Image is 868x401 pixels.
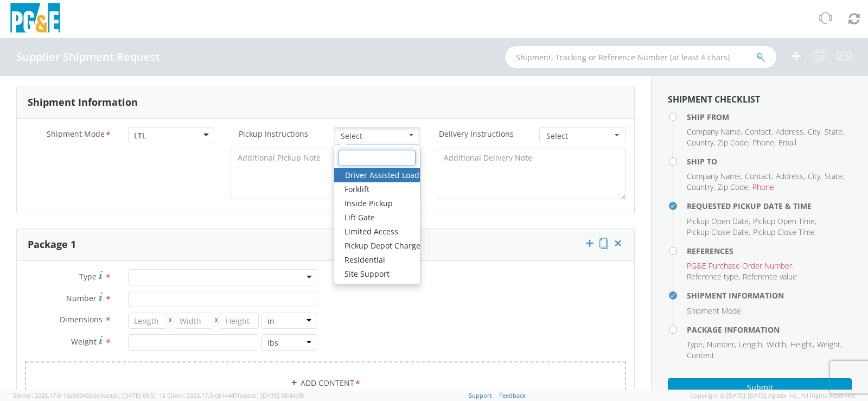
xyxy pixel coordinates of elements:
[718,137,748,148] span: Zip Code
[817,339,842,350] li: ,
[753,227,815,237] span: Pickup Close Time
[668,378,852,397] button: Submit
[808,126,820,137] span: City
[687,247,852,255] h4: References
[739,339,762,349] span: Length
[776,126,805,137] li: ,
[687,271,740,282] li: ,
[71,336,97,347] span: Weight
[817,339,840,349] span: Weight
[778,137,796,148] span: Email
[808,126,822,137] li: ,
[687,126,741,137] span: Company Name
[439,129,514,139] span: Delivery Instructions
[687,216,749,226] span: Pickup Open Date
[718,137,750,148] li: ,
[220,313,259,329] input: Height
[28,97,138,108] h3: Shipment Information
[79,271,97,282] span: Type
[825,126,843,137] span: State
[334,127,420,143] button: Select
[60,314,103,324] span: Dimensions
[745,171,771,181] span: Contact
[687,137,715,148] li: ,
[8,3,62,35] img: pge-logo-06675f144f4cfa6a6814.png
[499,391,526,399] a: Feedback
[28,239,76,250] h3: Package 1
[16,51,160,63] h4: Supplier Shipment Request
[687,113,852,121] h4: Ship From
[752,137,774,148] span: Phone
[334,253,420,267] a: Residential
[825,171,844,182] li: ,
[47,129,105,141] span: Shipment Mode
[739,339,764,350] li: ,
[687,260,792,271] span: PG&E Purchase Order Number
[687,157,852,166] h4: Ship To
[753,216,815,226] span: Pickup Open Time
[687,202,852,210] h4: Requested Pickup Date & Time
[341,131,406,142] span: Select
[334,182,420,196] a: Forklift
[825,171,843,181] span: State
[808,171,822,182] li: ,
[13,391,165,399] span: Server: 2025.17.0-16a969492de
[238,391,304,399] span: master, [DATE] 08:44:05
[546,131,612,142] span: Select
[707,339,736,350] li: ,
[505,46,776,68] input: Shipment, Tracking or Reference Number (at least 4 chars)
[687,182,715,193] li: ,
[687,305,741,316] span: Shipment Mode
[334,196,420,211] a: Inside Pickup
[790,339,814,350] li: ,
[687,326,852,334] h4: Package Information
[745,126,771,137] span: Contact
[687,291,852,300] h4: Shipment Information
[752,182,774,192] span: Phone
[776,171,803,181] span: Address
[334,211,420,225] a: Lift Gate
[745,126,773,137] li: ,
[690,391,855,400] span: Copyright © [DATE]-[DATE] Agistix Inc., All Rights Reserved
[334,225,420,239] a: Limited Access
[767,339,788,350] li: ,
[743,271,797,282] span: Reference value
[167,313,174,329] span: X
[687,227,749,237] span: Pickup Close Date
[668,93,760,105] strong: Shipment Checklist
[687,216,750,227] li: ,
[174,313,213,329] input: Width
[687,171,741,181] span: Company Name
[334,267,420,281] a: Site Support
[213,313,220,329] span: X
[687,137,713,148] span: Country
[128,313,167,329] input: Length
[687,339,704,350] li: ,
[687,260,794,271] li: ,
[687,350,714,360] span: Content
[66,293,97,303] span: Number
[707,339,735,349] span: Number
[334,168,420,182] a: Driver Assisted Loading
[825,126,844,137] li: ,
[790,339,813,349] span: Height
[745,171,773,182] li: ,
[808,171,820,181] span: City
[752,137,776,148] li: ,
[99,391,165,399] span: master, [DATE] 09:51:12
[687,271,738,282] span: Reference type
[334,239,420,253] a: Pickup Depot Charge
[539,127,626,143] button: Select
[767,339,786,349] span: Width
[776,126,803,137] span: Address
[167,391,304,399] span: Client: 2025.17.0-cb14447
[239,129,308,139] span: Pickup Instructions
[687,126,742,137] li: ,
[469,391,492,399] a: Support
[753,216,816,227] li: ,
[687,227,750,238] li: ,
[718,182,748,192] span: Zip Code
[687,182,713,192] span: Country
[718,182,750,193] li: ,
[776,171,805,182] li: ,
